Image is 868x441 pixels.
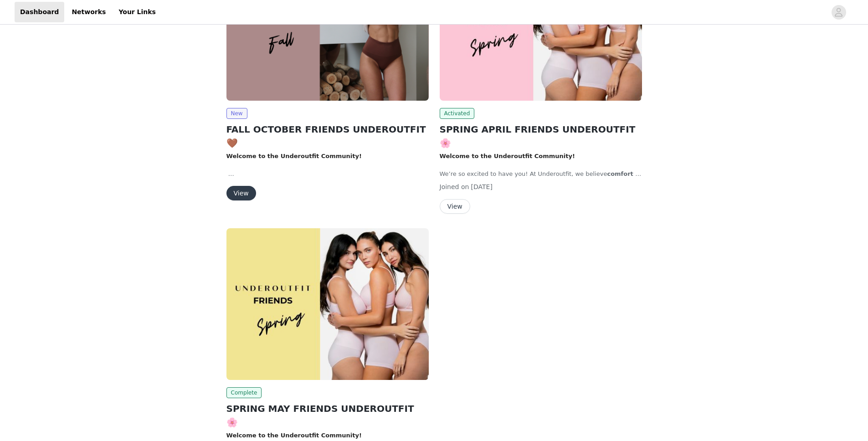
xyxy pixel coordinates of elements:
h2: SPRING MAY FRIENDS UNDEROUTFIT 🌸 [226,402,429,429]
strong: Welcome to the Underoutfit Community! [440,153,575,159]
p: We’re so excited to have you! At Underoutfit, we believe —which is why we design that move with y... [440,169,642,179]
button: View [440,199,470,214]
a: Your Links [113,2,161,22]
a: Dashboard [15,2,64,22]
div: avatar [834,5,843,20]
strong: Welcome to the Underoutfit Community! [226,153,362,159]
span: Activated [440,108,475,119]
img: Underoutfit [226,228,429,380]
a: View [226,190,256,197]
strong: Welcome to the Underoutfit Community! [226,432,362,439]
span: New [226,108,247,119]
h2: FALL OCTOBER FRIENDS UNDEROUTFIT 🤎 [226,123,429,150]
span: Complete [226,387,262,398]
a: View [440,203,470,210]
button: View [226,186,256,200]
span: [DATE] [471,183,493,190]
span: Joined on [440,183,469,190]
h2: SPRING APRIL FRIENDS UNDEROUTFIT 🌸 [440,123,642,150]
a: Networks [66,2,111,22]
